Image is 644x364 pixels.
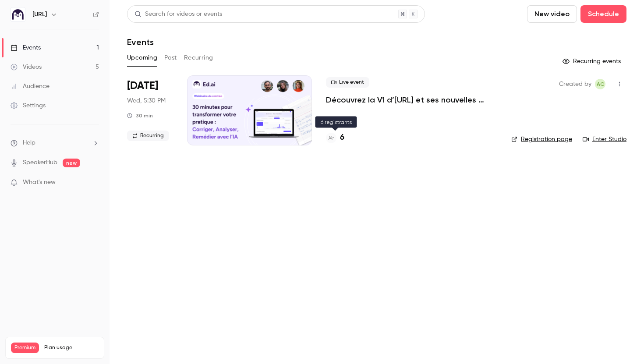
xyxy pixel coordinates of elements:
div: Audience [11,82,50,91]
span: AC [597,79,604,89]
button: Recurring [184,51,213,65]
a: Enter Studio [583,135,626,144]
a: SpeakerHub [23,158,57,167]
span: Help [23,138,35,148]
button: New video [527,5,577,23]
span: Created by [559,79,591,89]
div: Events [11,43,41,52]
span: Plan usage [44,344,99,351]
div: Settings [11,101,46,110]
li: help-dropdown-opener [11,138,99,148]
span: What's new [23,178,56,187]
span: Live event [326,77,369,88]
img: Ed.ai [11,7,25,21]
span: [DATE] [127,79,158,93]
button: Past [164,51,177,65]
h1: Events [127,37,154,47]
a: 6 [326,132,344,144]
button: Upcoming [127,51,157,65]
span: new [63,159,80,167]
div: Videos [11,63,42,71]
div: 30 min [127,112,153,119]
div: Oct 1 Wed, 5:30 PM (Europe/Paris) [127,75,173,145]
div: Search for videos or events [134,10,222,19]
h6: [URL] [32,10,47,19]
button: Schedule [580,5,626,23]
span: Alison Chopard [595,79,605,89]
a: Découvrez la V1 d’[URL] et ses nouvelles fonctionnalités ! [326,95,497,105]
span: Recurring [127,131,169,141]
span: Wed, 5:30 PM [127,96,166,105]
h4: 6 [340,132,344,144]
span: Premium [11,343,39,353]
iframe: Noticeable Trigger [88,179,99,187]
button: Recurring events [559,54,626,68]
a: Registration page [511,135,572,144]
